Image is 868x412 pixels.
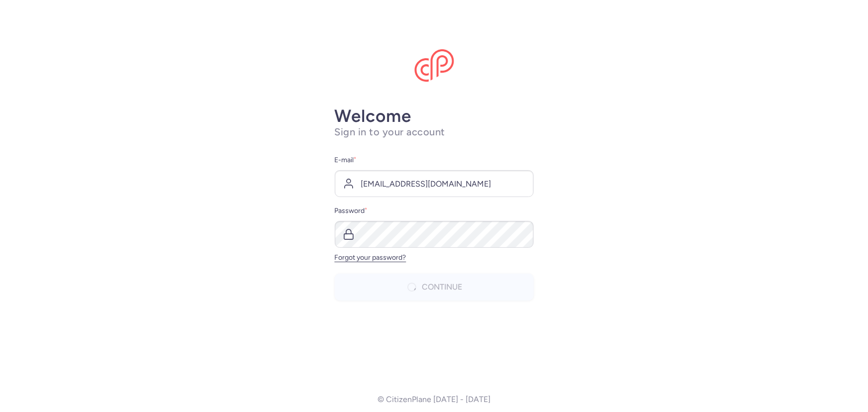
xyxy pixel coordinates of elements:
[335,170,534,197] input: user@example.com
[335,126,534,138] h1: Sign in to your account
[414,49,454,82] img: CitizenPlane logo
[422,283,462,292] span: Continue
[378,395,490,404] p: © CitizenPlane [DATE] - [DATE]
[335,253,406,262] a: Forgot your password?
[335,205,534,217] label: Password
[335,105,411,126] strong: Welcome
[335,274,534,301] button: Continue
[335,154,534,166] label: E-mail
